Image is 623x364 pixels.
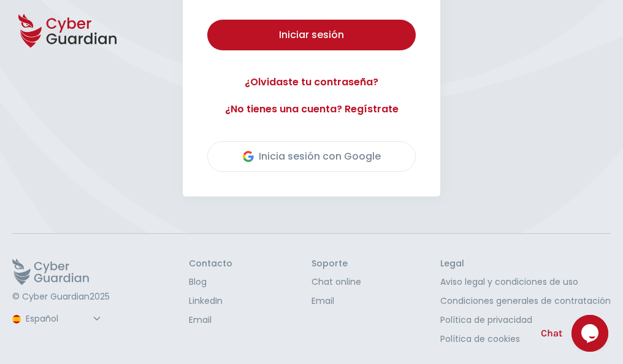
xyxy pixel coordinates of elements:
iframe: chat widget [571,315,611,352]
img: region-logo [12,315,21,323]
a: Email [189,314,232,327]
a: Condiciones generales de contratación [440,295,611,308]
a: ¿Olvidaste tu contraseña? [207,75,416,90]
a: Política de privacidad [440,314,611,327]
a: LinkedIn [189,295,232,308]
button: Inicia sesión con Google [207,141,416,172]
a: Email [311,295,361,308]
a: Chat online [311,276,361,288]
a: ¿No tienes una cuenta? Regístrate [207,102,416,117]
a: Aviso legal y condiciones de uso [440,276,611,288]
a: Blog [189,276,232,288]
a: Política de cookies [440,333,611,346]
h3: Legal [440,258,611,269]
h3: Soporte [311,258,361,269]
span: Chat [541,326,562,341]
p: © Cyber Guardian 2025 [12,292,110,303]
div: Inicia sesión con Google [243,149,381,164]
h3: Contacto [189,258,232,269]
